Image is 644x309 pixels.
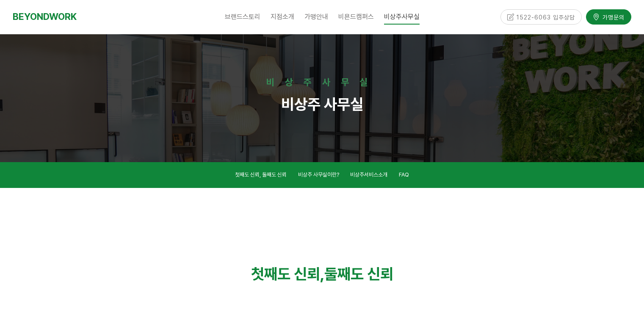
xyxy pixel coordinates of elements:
span: 지점소개 [271,13,294,21]
span: FAQ [399,171,409,178]
a: 비상주서비스소개 [350,170,387,182]
a: 브랜드스토리 [220,6,265,28]
a: 가맹안내 [299,6,333,28]
a: FAQ [399,170,409,182]
span: 첫째도 신뢰, 둘째도 신뢰 [235,171,287,178]
span: 비상주 사무실이란? [298,171,339,178]
span: 가맹안내 [304,13,328,21]
a: 지점소개 [265,6,299,28]
strong: 비상주사무실 [266,77,378,88]
a: BEYONDWORK [13,9,77,25]
a: 가맹문의 [586,9,631,24]
a: 비욘드캠퍼스 [333,6,379,28]
span: 가맹문의 [600,13,625,22]
strong: 비상주 사무실 [281,95,363,113]
span: 비상주사무실 [384,10,420,25]
span: 브랜드스토리 [225,13,260,21]
span: 비욘드캠퍼스 [338,13,374,21]
span: 비상주서비스소개 [350,171,387,178]
a: 비상주 사무실이란? [298,170,339,182]
strong: 첫째도 신뢰, [251,265,324,283]
a: 첫째도 신뢰, 둘째도 신뢰 [235,170,287,182]
a: 비상주사무실 [379,6,425,28]
strong: 둘째도 신뢰 [324,265,393,283]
